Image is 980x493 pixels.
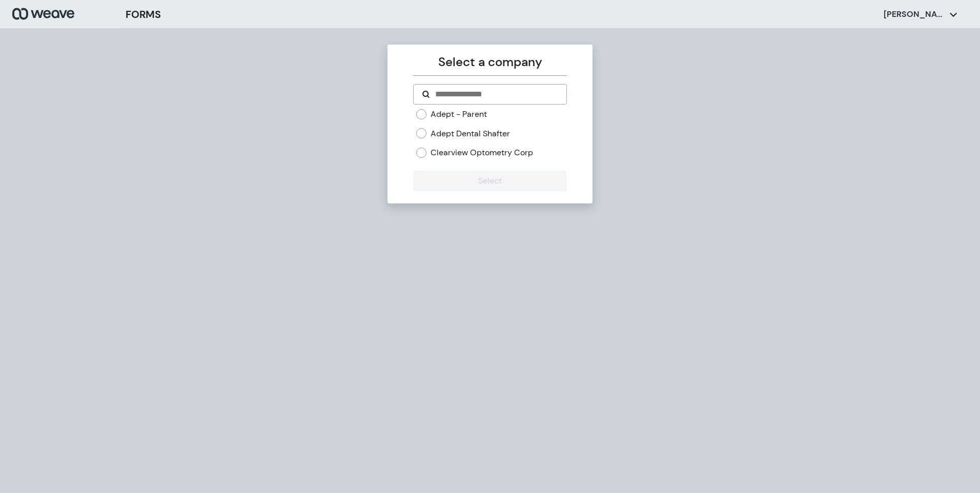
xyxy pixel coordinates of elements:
[126,7,161,22] h3: FORMS
[884,9,945,20] p: [PERSON_NAME]
[431,109,487,120] label: Adept - Parent
[434,88,558,100] input: Search
[413,53,566,71] p: Select a company
[413,171,566,191] button: Select
[431,147,533,158] label: Clearview Optometry Corp
[431,128,510,139] label: Adept Dental Shafter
